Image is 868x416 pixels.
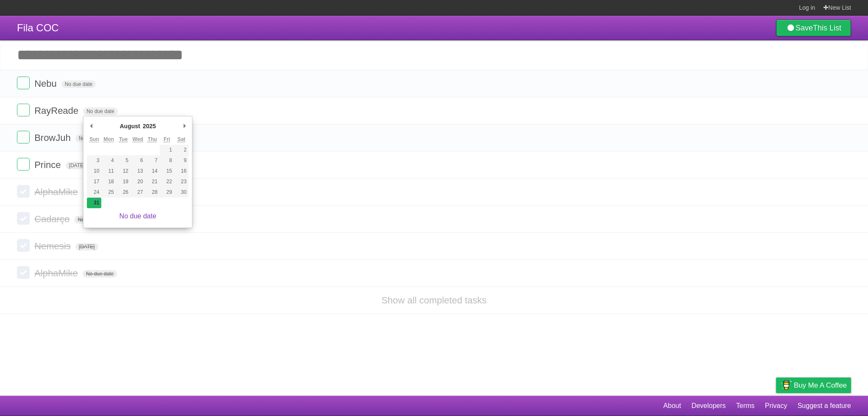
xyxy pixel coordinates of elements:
[160,176,174,187] button: 22
[663,398,681,414] a: About
[765,398,787,414] a: Privacy
[794,378,847,393] span: Buy me a coffee
[133,136,143,143] abbr: Wednesday
[160,145,174,155] button: 1
[61,80,96,88] span: No due date
[34,241,73,251] span: Nemesis
[780,378,792,392] img: Buy me a coffee
[17,185,30,198] label: Done
[103,136,114,143] abbr: Monday
[116,155,131,166] button: 5
[116,166,131,176] button: 12
[34,268,80,278] span: AlphaMike
[736,398,755,414] a: Terms
[17,77,30,89] label: Done
[116,187,131,198] button: 26
[174,187,189,198] button: 30
[74,216,108,223] span: No due date
[83,270,117,278] span: No due date
[119,120,142,132] div: August
[120,212,156,220] a: No due date
[34,105,81,116] span: RayReade
[87,120,95,132] button: Previous Month
[75,135,110,142] span: No due date
[87,187,101,198] button: 24
[101,187,116,198] button: 25
[160,187,174,198] button: 29
[116,176,131,187] button: 19
[381,295,487,306] a: Show all completed tasks
[87,176,101,187] button: 17
[180,120,189,132] button: Next Month
[145,155,159,166] button: 7
[147,136,157,143] abbr: Thursday
[145,187,159,198] button: 28
[17,212,30,225] label: Done
[798,398,851,414] a: Suggest a feature
[160,155,174,166] button: 8
[164,136,170,143] abbr: Friday
[17,239,30,252] label: Done
[776,377,851,393] a: Buy me a coffee
[34,78,59,89] span: Nebu
[776,19,851,36] a: SaveThis List
[17,104,30,116] label: Done
[66,162,89,169] span: [DATE]
[160,166,174,176] button: 15
[131,166,145,176] button: 13
[131,187,145,198] button: 27
[17,266,30,279] label: Done
[174,155,189,166] button: 9
[178,136,186,143] abbr: Saturday
[101,155,116,166] button: 4
[145,166,159,176] button: 14
[131,155,145,166] button: 6
[142,120,157,132] div: 2025
[87,198,101,208] button: 31
[34,214,72,224] span: Cadarço
[174,166,189,176] button: 16
[131,176,145,187] button: 20
[34,132,73,143] span: BrowJuh
[119,136,128,143] abbr: Tuesday
[174,145,189,155] button: 2
[17,158,30,171] label: Done
[83,107,117,115] span: No due date
[17,22,59,33] span: Fila COC
[145,176,159,187] button: 21
[174,176,189,187] button: 23
[101,176,116,187] button: 18
[87,166,101,176] button: 10
[813,24,841,32] b: This List
[87,155,101,166] button: 3
[89,136,99,143] abbr: Sunday
[34,160,63,170] span: Prince
[691,398,726,414] a: Developers
[34,187,80,197] span: AlphaMike
[75,243,98,251] span: [DATE]
[17,131,30,143] label: Done
[83,189,106,196] span: [DATE]
[101,166,116,176] button: 11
